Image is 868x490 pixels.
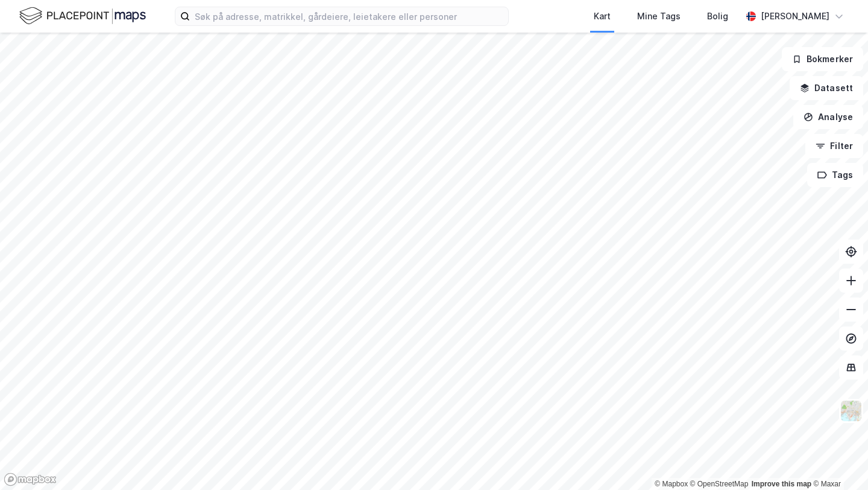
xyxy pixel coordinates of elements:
[790,76,863,100] button: Datasett
[808,432,868,490] div: Kontrollprogram for chat
[782,47,863,71] button: Bokmerker
[4,472,57,486] a: Mapbox homepage
[752,480,811,488] a: Improve this map
[690,480,749,488] a: OpenStreetMap
[707,9,728,24] div: Bolig
[805,134,863,158] button: Filter
[840,399,863,422] img: Z
[190,7,508,25] input: Søk på adresse, matrikkel, gårdeiere, leietakere eller personer
[594,9,611,24] div: Kart
[19,5,146,27] img: logo.f888ab2527a4732fd821a326f86c7f29.svg
[808,432,868,490] iframe: Chat Widget
[655,480,688,488] a: Mapbox
[761,9,829,24] div: [PERSON_NAME]
[807,163,863,187] button: Tags
[637,9,681,24] div: Mine Tags
[793,105,863,129] button: Analyse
